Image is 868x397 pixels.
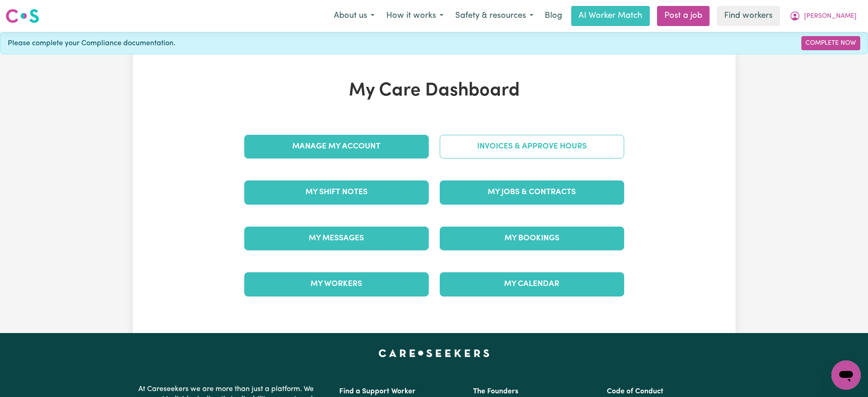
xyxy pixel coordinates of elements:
button: My Account [784,6,863,26]
button: Safety & resources [449,6,539,26]
a: Manage My Account [244,135,429,159]
button: About us [328,6,380,26]
img: Careseekers logo [5,8,39,24]
a: AI Worker Match [571,6,650,26]
a: Post a job [657,6,710,26]
a: Careseekers home page [379,349,489,357]
a: My Jobs & Contracts [440,180,624,204]
a: My Bookings [440,227,624,250]
a: Invoices & Approve Hours [440,135,624,159]
button: How it works [380,6,449,26]
h1: My Care Dashboard [239,80,630,102]
a: Careseekers logo [5,5,39,26]
a: My Messages [244,227,429,250]
a: Code of Conduct [607,388,663,395]
a: Find workers [717,6,780,26]
a: My Shift Notes [244,180,429,204]
a: My Workers [244,272,429,296]
a: Find a Support Worker [339,388,416,395]
span: Please complete your Compliance documentation. [8,38,175,49]
a: Blog [539,6,568,26]
a: Complete Now [801,36,860,50]
span: [PERSON_NAME] [804,11,857,21]
a: The Founders [473,388,518,395]
a: My Calendar [440,272,624,296]
iframe: Button to launch messaging window [831,360,861,390]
